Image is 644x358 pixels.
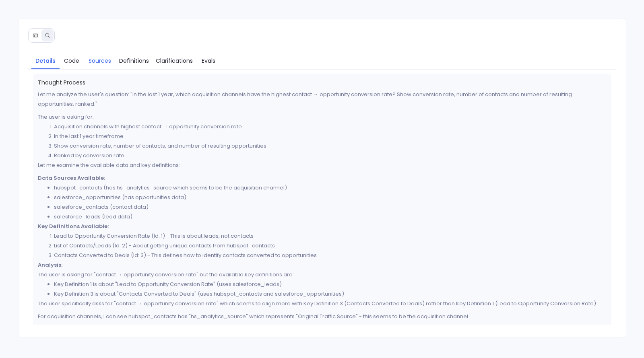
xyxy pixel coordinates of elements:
li: Ranked by conversion rate [54,151,607,160]
li: Key Definition 1 is about "Lead to Opportunity Conversion Rate" (uses salesforce_leads) [54,280,607,289]
li: Acquisition channels with highest contact → opportunity conversion rate [54,122,607,132]
strong: Key Definitions Available: [38,222,109,230]
li: hubspot_contacts (has hs_analytics_source which seems to be the acquisition channel) [54,183,607,193]
strong: Data Sources Available: [38,174,105,182]
li: List of Contacts/Leads (Id: 2) - About getting unique contacts from hubspot_contacts [54,241,607,251]
span: Clarifications [156,56,193,65]
p: Let me examine the available data and key definitions: [38,160,607,170]
span: Code [64,56,79,65]
p: For acquisition channels, I can see hubspot_contacts has "hs_analytics_source" which represents "... [38,312,607,321]
p: The user is asking for "contact → opportunity conversion rate" but the available key definitions ... [38,260,607,280]
span: Thought Process [38,78,607,86]
li: salesforce_contacts (contact data) [54,202,607,212]
li: Key Definition 3 is about "Contacts Converted to Deals" (uses hubspot_contacts and salesforce_opp... [54,289,607,299]
p: The user is asking for: [38,112,607,122]
li: Show conversion rate, number of contacts, and number of resulting opportunities [54,141,607,151]
p: The user specifically asks for "contact → opportunity conversion rate" which seems to align more ... [38,299,607,309]
span: Evals [202,56,215,65]
li: Lead to Opportunity Conversion Rate (Id: 1) - This is about leads, not contacts [54,231,607,241]
li: salesforce_leads (lead data) [54,212,607,222]
span: Definitions [119,56,149,65]
li: In the last 1 year timeframe [54,132,607,141]
strong: Analysis: [38,261,62,269]
li: salesforce_opportunities (has opportunities data) [54,193,607,202]
li: Contacts Converted to Deals (Id: 3) - This defines how to identify contacts converted to opportun... [54,251,607,260]
p: Let me analyze the user's question: "In the last 1 year, which acquisition channels have the high... [38,90,607,109]
span: Details [35,56,56,65]
span: Sources [89,56,111,65]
